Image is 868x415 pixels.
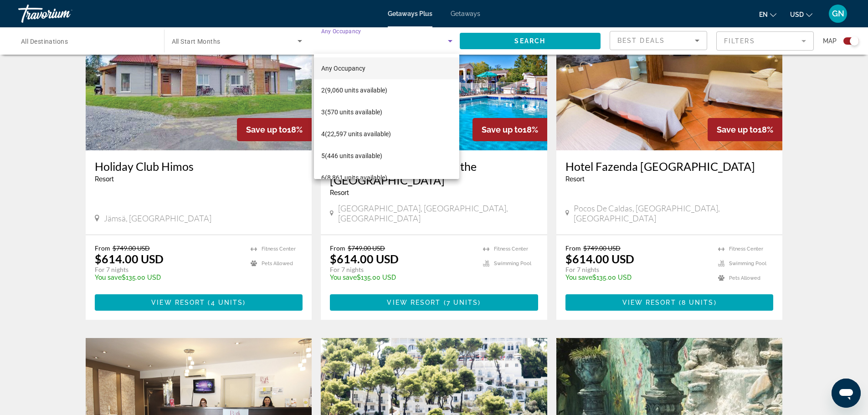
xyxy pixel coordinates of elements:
[832,379,861,408] iframe: Button to launch messaging window
[321,107,382,118] span: 3 (570 units available)
[321,128,391,139] span: 4 (22,597 units available)
[321,65,365,72] span: Any Occupancy
[321,172,387,183] span: 6 (8,861 units available)
[321,85,387,96] span: 2 (9,060 units available)
[321,150,382,161] span: 5 (446 units available)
